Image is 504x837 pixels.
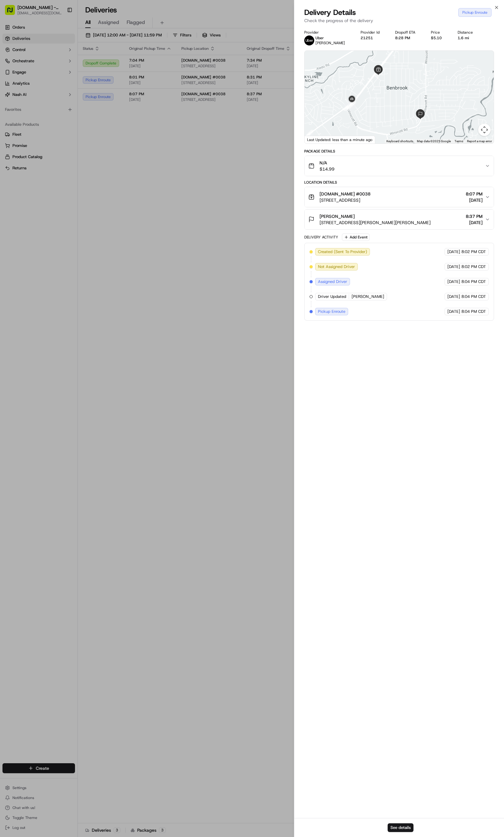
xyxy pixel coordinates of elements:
span: [PERSON_NAME] [315,40,345,45]
div: Last Updated: less than a minute ago [305,136,375,143]
span: [DATE] [447,279,460,284]
div: Delivery Activity [304,235,338,240]
span: Delivery Details [304,7,356,17]
a: Open this area in Google Maps (opens a new window) [306,135,327,143]
button: N/A$14.99 [305,156,494,176]
span: [DOMAIN_NAME] #0038 [320,191,371,197]
button: [DOMAIN_NAME] #0038[STREET_ADDRESS]8:07 PM[DATE] [305,187,494,207]
span: Created (Sent To Provider) [318,249,367,255]
span: [DATE] [466,197,483,203]
button: [PERSON_NAME][STREET_ADDRESS][PERSON_NAME][PERSON_NAME]8:37 PM[DATE] [305,209,494,229]
a: Report a map error [467,139,492,143]
span: Map data ©2025 Google [417,139,451,143]
p: Welcome 👋 [6,25,113,35]
span: Pylon [62,106,75,111]
span: API Documentation [59,91,100,97]
div: Dropoff ETA [395,30,421,35]
a: 📗Knowledge Base [4,88,50,99]
button: Map camera controls [478,124,491,136]
img: 1736555255976-a54dd68f-1ca7-489b-9aae-adbdc363a1c4 [6,60,17,71]
div: Provider [304,30,351,35]
span: [DATE] [447,294,460,299]
div: 6 [344,103,352,111]
span: 8:37 PM [466,213,483,219]
span: 8:04 PM CDT [461,294,486,299]
span: 8:02 PM CDT [461,249,486,255]
button: Keyboard shortcuts [386,139,413,143]
input: Got a question? Start typing here... [16,40,112,47]
a: Terms (opens in new tab) [455,139,463,143]
div: Price [431,30,447,35]
span: [DATE] [447,264,460,270]
button: See details [388,823,413,832]
span: Driver Updated [318,294,346,299]
span: [PERSON_NAME] [320,213,355,219]
button: 21251 [361,35,373,40]
div: 7 [348,101,356,109]
span: [DATE] [447,309,460,314]
img: Google [306,135,327,143]
span: 8:02 PM CDT [461,264,486,270]
span: [DATE] [447,249,460,255]
button: Start new chat [106,62,113,69]
a: 💻API Documentation [50,88,102,99]
div: 💻 [53,91,58,96]
div: 1.6 mi [458,35,478,40]
img: Nash [6,7,19,19]
span: [DATE] [466,219,483,226]
div: Location Details [304,180,494,185]
a: Powered byPylon [44,106,75,111]
span: Assigned Driver [318,279,347,284]
div: Package Details [304,149,494,154]
span: Pickup Enroute [318,309,345,314]
span: Knowledge Base [12,91,48,97]
div: We're available if you need us! [21,66,79,71]
div: Provider Id [361,30,385,35]
span: Not Assigned Driver [318,264,355,270]
div: Distance [458,30,478,35]
div: Start new chat [21,60,102,66]
span: $14.99 [320,166,334,172]
button: Add Event [342,233,370,241]
div: 5 [305,130,313,138]
span: 8:04 PM CDT [461,309,486,314]
p: Check the progress of the delivery [304,17,494,24]
div: 8:28 PM [395,35,421,40]
div: 📗 [6,91,11,96]
span: [STREET_ADDRESS] [320,197,371,203]
span: 8:04 PM CDT [461,279,486,284]
span: 8:07 PM [466,191,483,197]
p: Uber [315,35,345,40]
div: $5.10 [431,35,447,40]
span: N/A [320,160,334,166]
img: uber-new-logo.jpeg [304,35,314,45]
span: [STREET_ADDRESS][PERSON_NAME][PERSON_NAME] [320,219,431,226]
span: [PERSON_NAME] [352,294,384,299]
